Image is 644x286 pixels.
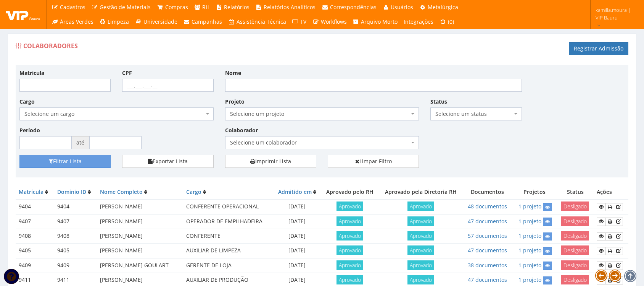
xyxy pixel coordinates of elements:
[19,127,40,134] label: Período
[192,18,222,25] span: Campanhas
[561,275,589,284] span: Desligado
[19,98,35,106] label: Cargo
[230,110,410,118] span: Selecione um projeto
[132,15,180,29] a: Universidade
[54,214,97,229] td: 9407
[54,244,97,258] td: 9405
[97,229,183,244] td: [PERSON_NAME]
[561,245,589,255] span: Desligado
[518,218,541,225] a: 1 projeto
[16,244,54,258] td: 9405
[230,139,410,146] span: Selecione um colaborador
[273,199,321,214] td: [DATE]
[569,42,628,55] a: Registrar Admissão
[518,232,541,239] a: 1 projeto
[225,15,289,29] a: Assistência Técnica
[594,185,628,199] th: Ações
[16,229,54,244] td: 9408
[57,188,86,195] a: Domínio ID
[143,18,177,25] span: Universidade
[401,15,436,29] a: Integrações
[224,3,250,11] span: Relatórios
[468,232,507,239] a: 57 documentos
[16,214,54,229] td: 9407
[518,247,541,254] a: 1 projeto
[407,245,434,255] span: Aprovado
[321,18,347,25] span: Workflows
[518,262,541,269] a: 1 projeto
[561,260,589,270] span: Desligado
[225,155,316,168] a: Imprimir Lista
[180,15,225,29] a: Campanhas
[336,275,363,284] span: Aprovado
[225,107,419,120] span: Selecione um projeto
[19,155,111,168] button: Filtrar Lista
[100,188,143,195] a: Nome Completo
[361,18,398,25] span: Arquivo Morto
[273,214,321,229] td: [DATE]
[561,231,589,240] span: Desligado
[278,188,312,195] a: Admitido em
[448,18,454,25] span: (0)
[404,18,433,25] span: Integrações
[97,199,183,214] td: [PERSON_NAME]
[468,276,507,283] a: 47 documentos
[183,244,273,258] td: AUXILIAR DE LIMPEZA
[225,127,258,134] label: Colaborador
[273,258,321,273] td: [DATE]
[122,155,213,168] button: Exportar Lista
[16,199,54,214] td: 9404
[407,216,434,226] span: Aprovado
[596,6,634,21] span: kamilla.moura | VIP Bauru
[183,199,273,214] td: CONFERENTE OPERACIONAL
[428,3,458,11] span: Metalúrgica
[23,42,78,50] span: Colaboradores
[54,199,97,214] td: 9404
[183,214,273,229] td: OPERADOR DE EMPILHADEIRA
[122,69,132,77] label: CPF
[512,185,557,199] th: Projetos
[19,188,43,195] a: Matrícula
[336,260,363,270] span: Aprovado
[391,3,413,11] span: Usuários
[289,15,310,29] a: TV
[97,258,183,273] td: [PERSON_NAME] GOULART
[430,107,522,120] span: Selecione um status
[435,110,512,118] span: Selecione um status
[60,18,93,25] span: Áreas Verdes
[60,3,85,11] span: Cadastros
[19,107,214,120] span: Selecione um cargo
[336,216,363,226] span: Aprovado
[561,216,589,226] span: Desligado
[463,185,512,199] th: Documentos
[468,218,507,225] a: 47 documentos
[97,15,132,29] a: Limpeza
[97,244,183,258] td: [PERSON_NAME]
[186,188,201,195] a: Cargo
[202,3,209,11] span: RH
[97,214,183,229] td: [PERSON_NAME]
[336,231,363,240] span: Aprovado
[436,15,457,29] a: (0)
[72,136,89,149] span: até
[518,203,541,210] a: 1 projeto
[300,18,306,25] span: TV
[273,229,321,244] td: [DATE]
[237,18,286,25] span: Assistência Técnica
[430,98,447,106] label: Status
[309,15,350,29] a: Workflows
[468,203,507,210] a: 48 documentos
[273,244,321,258] td: [DATE]
[108,18,129,25] span: Limpeza
[350,15,401,29] a: Arquivo Morto
[336,201,363,211] span: Aprovado
[330,3,377,11] span: Correspondências
[407,231,434,240] span: Aprovado
[328,155,419,168] a: Limpar Filtro
[54,229,97,244] td: 9408
[16,258,54,273] td: 9409
[54,258,97,273] td: 9409
[518,276,541,283] a: 1 projeto
[407,260,434,270] span: Aprovado
[561,201,589,211] span: Desligado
